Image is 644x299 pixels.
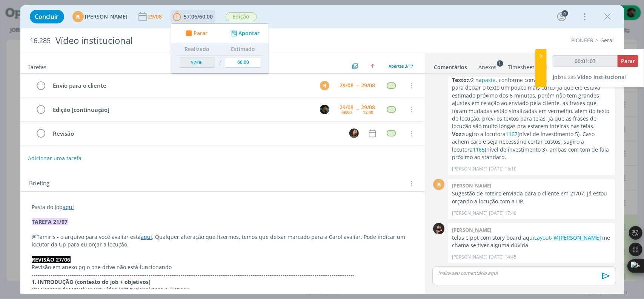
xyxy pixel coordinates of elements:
[562,10,568,17] div: 4
[85,14,128,19] span: [PERSON_NAME]
[32,256,71,263] strong: REVISÃO 27/06
[72,11,84,22] div: M
[561,74,576,81] span: 16.285
[621,57,635,65] span: Parar
[489,254,516,260] span: [DATE] 14:45
[363,110,373,114] div: 12:00
[361,83,375,88] div: 29/08
[200,13,213,20] span: 60:00
[434,60,468,71] a: Comentários
[577,73,626,81] span: Vídeo institucional
[32,233,413,248] p: @Tamiris - o arquivo para você avaliar está . Qualquer alteração que fizermos, temos que deixar m...
[506,130,518,138] a: 1167
[63,203,74,211] a: aqui
[183,29,207,37] button: Parar
[319,104,330,115] button: K
[534,234,551,241] a: Layout
[50,81,313,90] div: Envio para o cliente
[32,203,413,211] p: Pasta do job
[225,12,257,22] button: Edição
[198,13,200,20] span: /
[52,31,368,50] div: Vídeo institucional
[452,182,491,189] b: [PERSON_NAME]
[349,128,360,139] button: J
[572,37,594,44] a: PIONEER
[184,13,198,20] span: 57:06
[193,31,207,36] span: Parar
[357,107,359,112] span: --
[319,80,330,91] button: M
[554,234,601,241] span: @[PERSON_NAME]
[148,14,164,19] div: 29/08
[489,210,516,217] span: [DATE] 17:49
[32,286,413,293] p: Precisamos desenvolver um vídeo institucional para a Pioneer.
[452,190,611,205] p: Sugestão de roteiro enviada para o cliente em 21/07. Já estou orçando a locução com a UP.
[433,179,444,190] div: M
[50,129,343,138] div: Revisão
[601,37,614,44] a: Geral
[50,105,313,115] div: Edição [continuação]
[29,179,50,189] span: Briefing
[171,11,215,23] button: 57:06/60:00
[553,73,626,81] a: Job16.285Vídeo institucional
[28,62,47,71] span: Tarefas
[30,37,51,45] span: 16.285
[556,11,568,23] button: 4
[30,10,64,23] button: Concluir
[32,271,413,279] p: -------------------------------------------------------------------------------------------------...
[72,11,128,22] button: M[PERSON_NAME]
[433,223,444,234] img: D
[28,152,82,165] button: Adicionar uma tarefa
[177,43,217,55] th: Realizado
[452,210,487,217] p: [PERSON_NAME]
[32,218,68,225] strong: TAREFA 21/07
[357,83,359,88] span: --
[508,60,535,71] a: Timesheet
[452,166,487,172] p: [PERSON_NAME]
[489,166,516,172] span: [DATE] 15:10
[618,55,638,67] button: Parar
[32,263,413,271] p: Revisão em anexo pq o one drive não está funcionando
[226,12,257,21] span: Edição
[35,14,59,20] span: Concluir
[340,83,354,88] div: 29/08
[452,76,611,130] p: v2 na . conforme conversamos, fiz alguns ajustes para deixar o texto um pouco mais curto, já que ...
[342,110,352,114] div: 09:00
[340,105,354,110] div: 29/08
[482,76,496,84] a: pasta
[228,29,260,37] button: Apontar
[452,226,491,233] b: [PERSON_NAME]
[452,76,468,84] strong: Texto:
[452,130,611,161] p: sugiro a locutora (nível de investimento 5). Caso achem caro e seja necessário cortar custos, sug...
[361,105,375,110] div: 29/08
[217,55,223,71] td: /
[32,278,151,285] strong: 1. INTRODUÇÃO (contexto do job + objetivos)
[389,63,413,69] span: Abertas 3/17
[497,60,503,67] sup: 1
[479,64,497,71] div: Anexos
[370,64,375,68] img: arrow-up.svg
[223,43,263,55] th: Estimado
[452,254,487,260] p: [PERSON_NAME]
[452,234,611,249] p: telas e ppt com story board aqui - me chama se tiver alguma dúvida
[349,129,359,138] img: J
[141,233,152,240] a: aqui
[473,146,485,153] a: 1165
[452,130,463,138] strong: Voz:
[320,105,329,114] img: K
[320,81,329,90] div: M
[171,23,269,74] ul: 57:06/60:00
[20,5,624,294] div: dialog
